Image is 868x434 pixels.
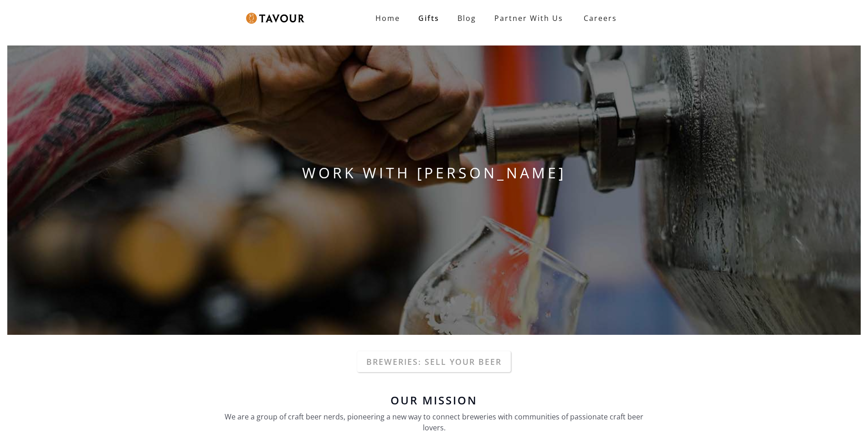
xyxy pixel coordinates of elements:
h6: Our Mission [220,395,648,406]
a: Gifts [409,9,448,27]
strong: Careers [584,9,617,27]
a: Breweries: Sell your beer [357,351,511,372]
a: Home [366,9,409,27]
a: Partner With Us [485,9,572,27]
a: Blog [448,9,485,27]
a: Careers [572,5,624,31]
h1: WORK WITH [PERSON_NAME] [7,162,861,184]
strong: Home [375,13,400,23]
